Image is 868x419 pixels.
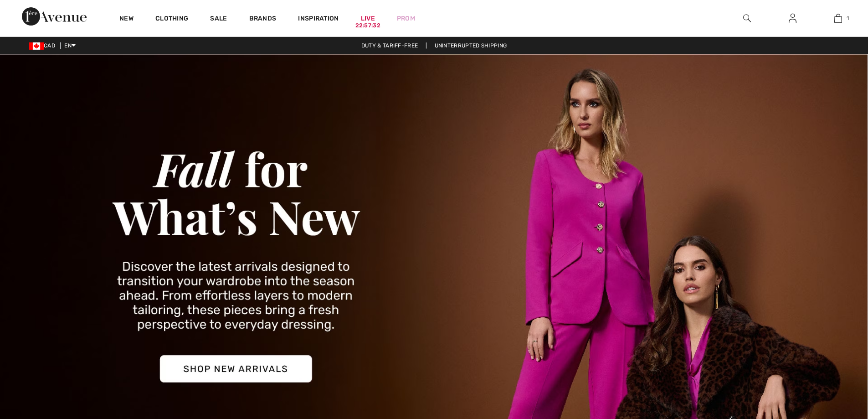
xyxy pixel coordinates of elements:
a: 1 [816,13,860,24]
img: 1ère Avenue [22,7,87,26]
img: search the website [743,13,751,24]
span: CAD [29,42,59,49]
a: Brands [249,15,277,24]
a: Clothing [155,15,188,24]
a: Prom [397,14,415,23]
a: Sign In [781,13,804,24]
a: New [119,15,134,24]
span: Inspiration [298,15,339,24]
span: EN [64,42,76,49]
img: Canadian Dollar [29,42,44,50]
a: Live22:57:32 [361,14,375,23]
span: 1 [847,14,849,22]
img: My Info [789,13,796,24]
img: My Bag [834,13,842,24]
div: 22:57:32 [355,21,380,30]
a: Sale [210,15,227,24]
